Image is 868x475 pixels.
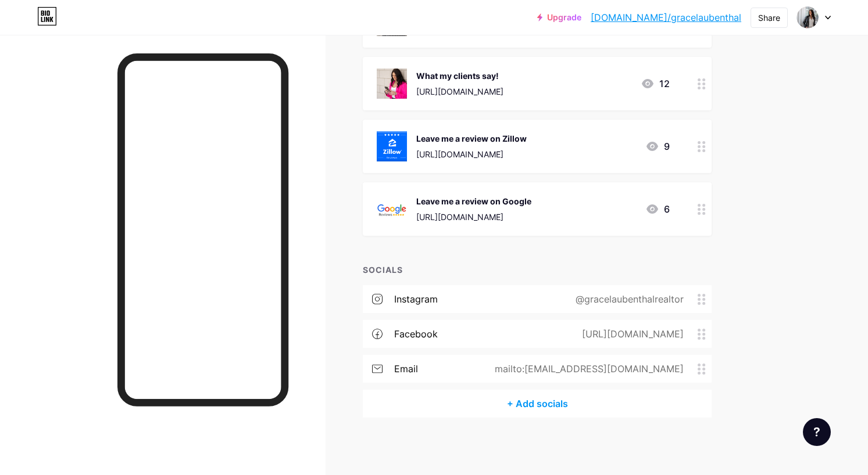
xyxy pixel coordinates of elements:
[563,327,698,341] div: [URL][DOMAIN_NAME]
[476,362,698,376] div: mailto:[EMAIL_ADDRESS][DOMAIN_NAME]
[394,362,418,376] div: email
[416,132,527,145] div: Leave me a review on Zillow
[758,12,780,24] div: Share
[641,77,670,91] div: 12
[416,148,527,160] div: [URL][DOMAIN_NAME]
[537,13,581,22] a: Upgrade
[796,6,819,28] img: gracelaubenthal
[394,292,438,306] div: instagram
[363,390,712,418] div: + Add socials
[645,139,670,153] div: 9
[377,69,407,99] img: What my clients say!
[416,195,531,207] div: Leave me a review on Google
[377,131,407,161] img: Leave me a review on Zillow
[377,194,407,224] img: Leave me a review on Google
[416,85,503,98] div: [URL][DOMAIN_NAME]
[557,292,698,306] div: @gracelaubenthalrealtor
[645,202,670,216] div: 6
[363,264,712,276] div: SOCIALS
[416,70,503,82] div: What my clients say!
[416,211,531,223] div: [URL][DOMAIN_NAME]
[591,10,741,24] a: [DOMAIN_NAME]/gracelaubenthal
[394,327,438,341] div: facebook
